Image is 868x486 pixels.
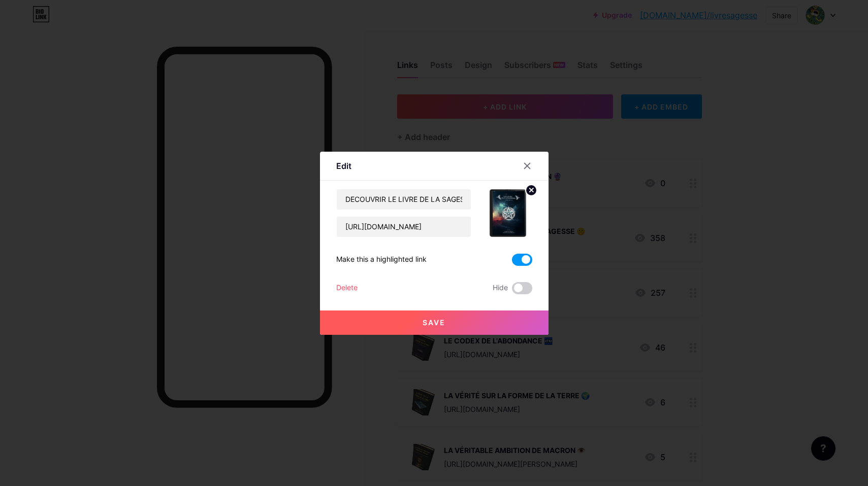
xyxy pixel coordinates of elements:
span: Hide [493,282,508,294]
div: Make this a highlighted link [336,254,427,266]
input: Title [337,189,471,210]
div: Delete [336,282,358,294]
img: link_thumbnail [484,189,532,237]
div: Edit [336,160,351,172]
button: Save [320,310,549,335]
input: URL [337,217,471,237]
span: Save [423,318,445,327]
